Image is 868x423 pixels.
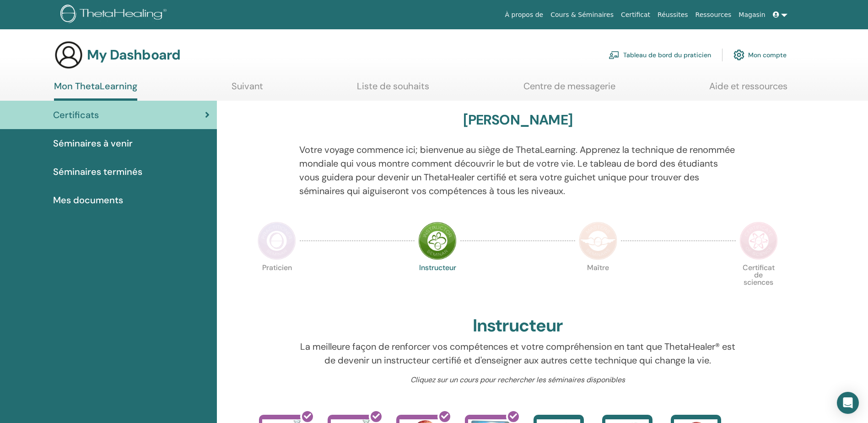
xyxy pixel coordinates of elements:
a: Centre de messagerie [523,81,615,98]
img: Practitioner [258,222,296,260]
p: Votre voyage commence ici; bienvenue au siège de ThetaLearning. Apprenez la technique de renommée... [299,143,736,198]
a: Liste de souhaits [357,81,429,98]
a: Magasin [735,6,769,23]
span: Certificats [53,108,99,122]
a: Aide et ressources [709,81,787,98]
h3: [PERSON_NAME] [463,112,572,128]
a: Certificat [617,6,654,23]
h3: My Dashboard [87,47,180,63]
img: Master [579,222,617,260]
h2: Instructeur [473,315,563,336]
img: Instructor [418,222,457,260]
img: generic-user-icon.jpg [54,40,83,70]
p: Certificat de sciences [739,264,778,303]
a: Tableau de bord du praticien [609,45,711,65]
img: cog.svg [733,47,744,63]
img: Certificate of Science [739,222,778,260]
span: Séminaires terminés [53,165,142,179]
p: Praticien [258,264,296,303]
img: chalkboard-teacher.svg [609,51,620,59]
a: À propos de [501,6,547,23]
a: Suivant [232,81,263,98]
div: Open Intercom Messenger [837,392,859,414]
p: Instructeur [418,264,457,303]
p: Maître [579,264,617,303]
a: Mon compte [733,45,787,65]
span: Séminaires à venir [53,136,133,150]
a: Réussites [654,6,691,23]
a: Mon ThetaLearning [54,81,137,101]
span: Mes documents [53,193,123,207]
p: Cliquez sur un cours pour rechercher les séminaires disponibles [299,374,736,385]
p: La meilleure façon de renforcer vos compétences et votre compréhension en tant que ThetaHealer® e... [299,340,736,367]
a: Cours & Séminaires [547,6,617,23]
a: Ressources [692,6,735,23]
img: logo.png [60,5,170,25]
